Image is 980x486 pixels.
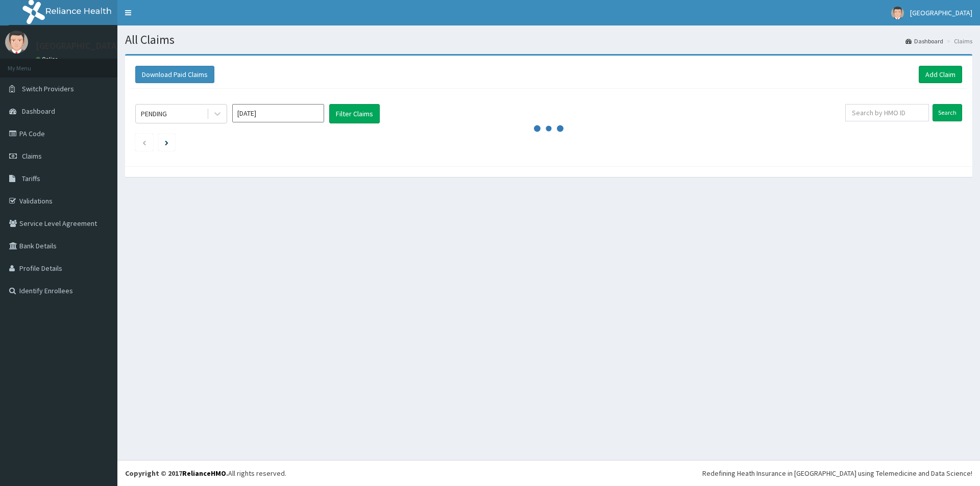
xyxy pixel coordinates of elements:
div: PENDING [141,109,167,119]
span: Switch Providers [22,84,74,93]
h1: All Claims [125,33,972,46]
a: Add Claim [919,66,962,83]
li: Claims [944,37,972,45]
span: Dashboard [22,107,55,116]
span: Claims [22,151,42,161]
div: Redefining Heath Insurance in [GEOGRAPHIC_DATA] using Telemedicine and Data Science! [702,468,972,478]
img: User Image [5,31,28,54]
p: [GEOGRAPHIC_DATA] [36,41,120,50]
a: RelianceHMO [182,469,226,478]
a: Dashboard [905,37,943,45]
input: Search [933,104,962,121]
img: User Image [891,7,904,19]
span: [GEOGRAPHIC_DATA] [910,8,972,17]
button: Filter Claims [329,104,380,123]
input: Search by HMO ID [845,104,929,121]
input: Select Month and Year [232,104,324,122]
button: Download Paid Claims [135,66,214,83]
a: Online [36,56,60,63]
svg: audio-loading [533,113,564,144]
a: Next page [165,138,168,147]
footer: All rights reserved. [117,460,980,486]
a: Previous page [142,138,146,147]
strong: Copyright © 2017 . [125,469,228,478]
span: Tariffs [22,174,40,183]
